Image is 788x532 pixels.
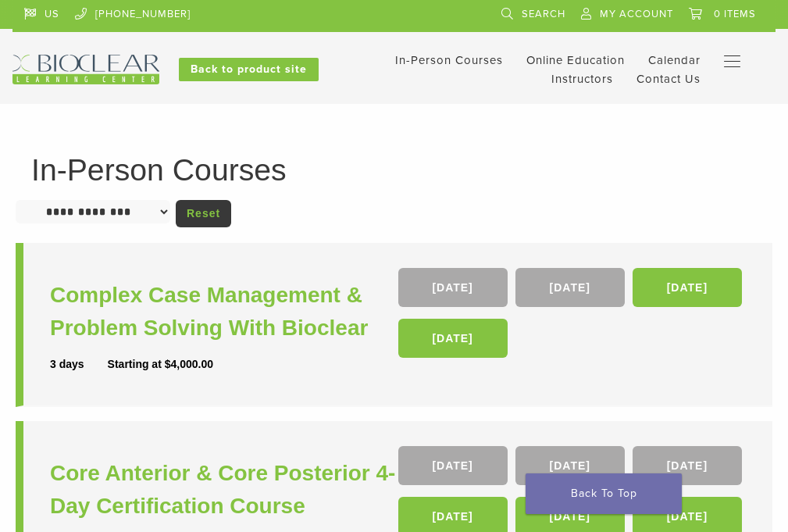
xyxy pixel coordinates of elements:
div: 3 days [50,356,108,373]
a: [DATE] [515,446,625,485]
a: Online Education [526,53,625,67]
img: Bioclear [12,55,159,84]
h1: In-Person Courses [31,155,757,185]
a: Complex Case Management & Problem Solving With Bioclear [50,279,398,345]
a: Calendar [648,53,701,67]
div: Starting at $4,000.00 [108,356,213,373]
a: Contact Us [636,72,701,86]
span: Search [522,8,565,20]
a: [DATE] [633,268,742,307]
a: [DATE] [398,446,508,485]
a: Instructors [551,72,613,86]
a: Back to product site [179,58,319,81]
a: [DATE] [515,268,625,307]
a: In-Person Courses [395,53,503,67]
a: [DATE] [633,446,742,485]
a: [DATE] [398,268,508,307]
div: , , , [398,268,747,366]
nav: Primary Navigation [724,51,764,74]
a: Reset [176,200,231,227]
span: 0 items [714,8,756,20]
span: My Account [600,8,673,20]
a: Core Anterior & Core Posterior 4-Day Certification Course [50,457,398,523]
a: Back To Top [526,473,682,514]
a: [DATE] [398,319,508,358]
